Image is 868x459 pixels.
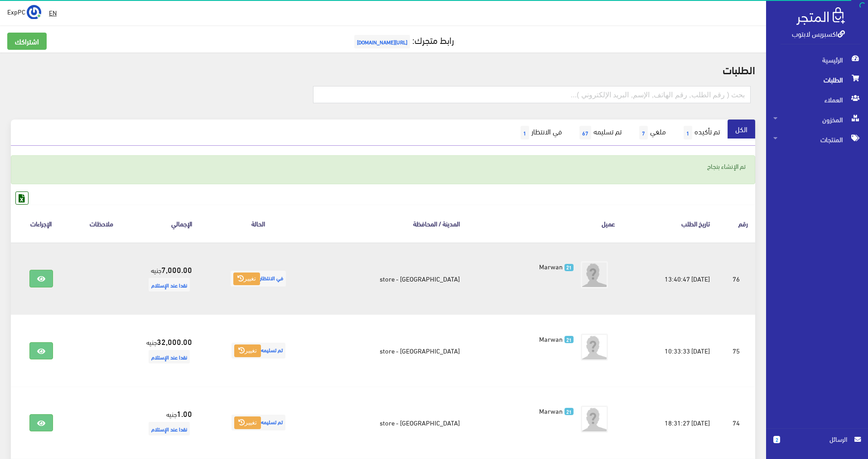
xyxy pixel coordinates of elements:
[7,33,47,50] a: اشتراكك
[717,205,755,242] th: رقم
[11,63,755,75] h2: الطلبات
[7,6,25,17] span: ExpPC
[157,335,192,347] strong: 32,000.00
[317,387,467,459] td: [GEOGRAPHIC_DATA] - store
[766,50,868,70] a: الرئيسية
[674,120,728,146] a: تم تأكيده1
[11,205,71,242] th: الإجراءات
[622,242,717,315] td: [DATE] 13:40:47
[149,422,190,435] span: نقدا عند الإستلام
[773,90,861,110] span: العملاء
[231,415,285,430] span: تم تسليمه
[49,7,57,18] u: EN
[639,126,648,139] span: 7
[234,344,261,357] button: تغيير
[149,350,190,363] span: نقدا عند الإستلام
[482,261,574,271] a: 21 Marwan
[539,332,563,345] span: Marwan
[20,161,746,171] p: تم الإنشاء بنجاح
[511,120,569,146] a: في الانتظار1
[564,408,574,416] span: 21
[773,70,861,90] span: الطلبات
[131,315,199,387] td: جنيه
[581,334,608,361] img: avatar.png
[149,278,190,292] span: نقدا عند الإستلام
[231,271,286,287] span: في الانتظار
[131,387,199,459] td: جنيه
[131,205,199,242] th: اﻹجمالي
[482,334,574,344] a: 21 Marwan
[773,129,861,149] span: المنتجات
[539,260,563,273] span: Marwan
[581,406,608,433] img: avatar.png
[7,5,41,19] a: ... ExpPC
[482,406,574,416] a: 21 Marwan
[199,205,317,242] th: الحالة
[766,70,868,90] a: الطلبات
[317,242,467,315] td: [GEOGRAPHIC_DATA] - store
[354,35,410,48] span: [URL][DOMAIN_NAME]
[796,7,845,25] img: .
[467,205,622,242] th: عميل
[317,315,467,387] td: [GEOGRAPHIC_DATA] - store
[766,110,868,129] a: المخزون
[629,120,674,146] a: ملغي7
[317,205,467,242] th: المدينة / المحافظة
[539,404,563,417] span: Marwan
[45,5,60,21] a: EN
[773,436,780,443] span: 2
[766,129,868,149] a: المنتجات
[131,242,199,315] td: جنيه
[177,407,192,419] strong: 1.00
[233,273,260,285] button: تغيير
[717,242,755,315] td: 76
[27,5,41,19] img: ...
[792,27,845,40] a: اكسبريس لابتوب
[773,110,861,129] span: المخزون
[773,434,861,454] a: 2 الرسائل
[622,387,717,459] td: [DATE] 18:31:27
[766,90,868,110] a: العملاء
[234,416,261,429] button: تغيير
[773,50,861,70] span: الرئيسية
[622,205,717,242] th: تاريخ الطلب
[564,264,574,272] span: 21
[579,126,591,139] span: 67
[728,120,755,139] a: الكل
[313,86,751,103] input: بحث ( رقم الطلب, رقم الهاتف, الإسم, البريد اﻹلكتروني )...
[161,263,192,275] strong: 7,000.00
[352,31,454,48] a: رابط متجرك:[URL][DOMAIN_NAME]
[521,126,529,139] span: 1
[569,120,629,146] a: تم تسليمه67
[71,205,131,242] th: ملاحظات
[684,126,692,139] span: 1
[231,343,285,359] span: تم تسليمه
[581,261,608,288] img: avatar.png
[717,315,755,387] td: 75
[564,336,574,344] span: 21
[717,387,755,459] td: 74
[787,434,847,444] span: الرسائل
[622,315,717,387] td: [DATE] 10:33:33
